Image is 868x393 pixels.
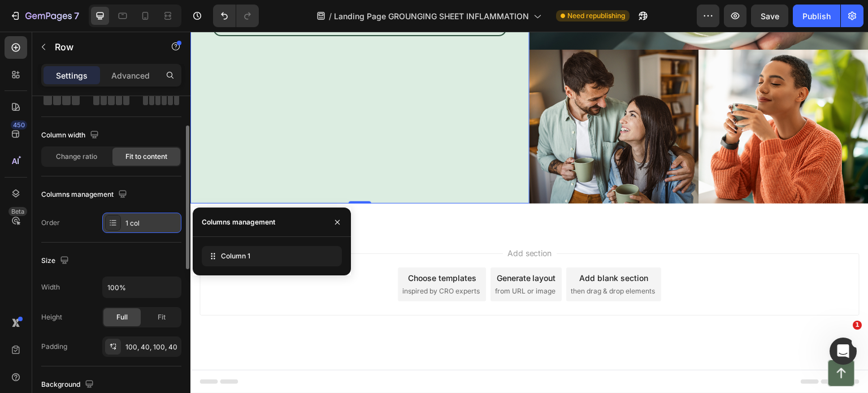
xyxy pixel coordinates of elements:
[306,240,366,252] div: Generate layout
[41,128,101,143] div: Column width
[158,312,166,322] span: Fit
[751,5,788,27] button: Save
[802,10,831,22] div: Publish
[305,254,365,265] span: from URL or image
[74,9,79,23] p: 7
[116,312,128,322] span: Full
[389,240,458,252] div: Add blank section
[567,11,625,21] span: Need republishing
[41,218,60,228] div: Order
[103,277,181,297] input: Auto
[111,70,150,81] p: Advanced
[41,187,129,202] div: Columns management
[41,312,62,322] div: Height
[213,5,259,27] div: Undo/Redo
[853,321,862,330] span: 1
[125,218,179,228] div: 1 col
[55,40,151,54] p: Row
[56,70,88,81] p: Settings
[212,254,289,265] span: inspired by CRO experts
[41,253,71,269] div: Size
[41,377,96,392] div: Background
[761,11,779,21] span: Save
[793,5,840,27] button: Publish
[8,207,27,216] div: Beta
[41,342,67,352] div: Padding
[125,342,179,352] div: 100, 40, 100, 40
[125,152,167,162] span: Fit to content
[11,120,27,129] div: 450
[56,152,97,162] span: Change ratio
[218,240,286,252] div: Choose templates
[313,215,366,227] span: Add section
[334,10,529,22] span: Landing Page GROUNGING SHEET INFLAMMATION
[41,282,60,292] div: Width
[380,254,465,265] span: then drag & drop elements
[5,5,84,27] button: 7
[202,217,275,227] div: Columns management
[221,251,250,261] span: Column 1
[830,338,857,365] iframe: Intercom live chat
[329,10,332,22] span: /
[190,32,868,393] iframe: Design area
